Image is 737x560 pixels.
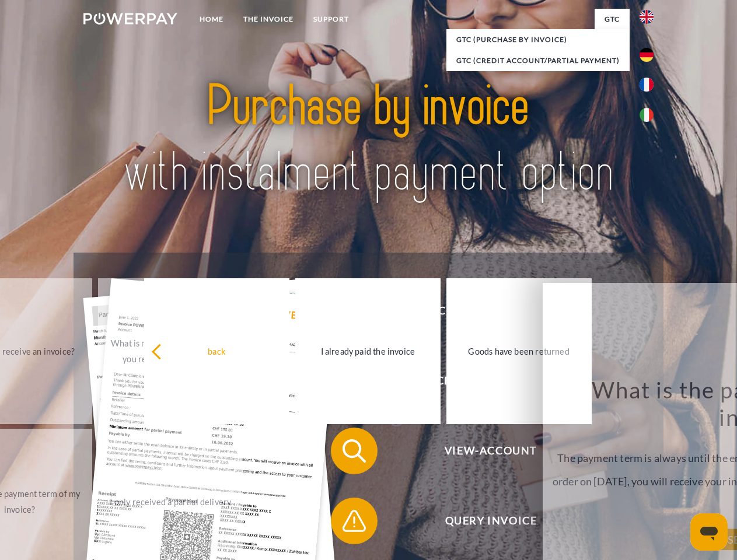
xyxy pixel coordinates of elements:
[640,10,654,24] img: en
[83,13,177,24] img: logo-powerpay-white.svg
[340,436,369,466] img: qb_search.svg
[690,513,728,551] iframe: Button to launch messaging window
[331,498,634,544] button: Query Invoice
[105,494,236,509] div: I only received a partial delivery
[640,48,654,62] img: de
[595,9,630,30] a: GTC
[640,78,654,92] img: fr
[105,335,236,367] div: What is my current balance, did you receive my payment?
[446,50,630,71] a: GTC (Credit account/partial payment)
[348,498,634,544] span: Query Invoice
[233,9,303,30] a: THE INVOICE
[151,343,282,359] div: back
[640,108,654,122] img: it
[302,343,434,359] div: I already paid the invoice
[111,56,626,223] img: title-powerpay_en.svg
[190,9,233,30] a: Home
[340,506,369,535] img: qb_warning.svg
[331,428,634,474] button: View-Account
[348,428,634,474] span: View-Account
[303,9,359,30] a: Support
[98,278,243,424] a: What is my current balance, did you receive my payment?
[453,343,585,359] div: Goods have been returned
[446,29,630,50] a: GTC (Purchase by invoice)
